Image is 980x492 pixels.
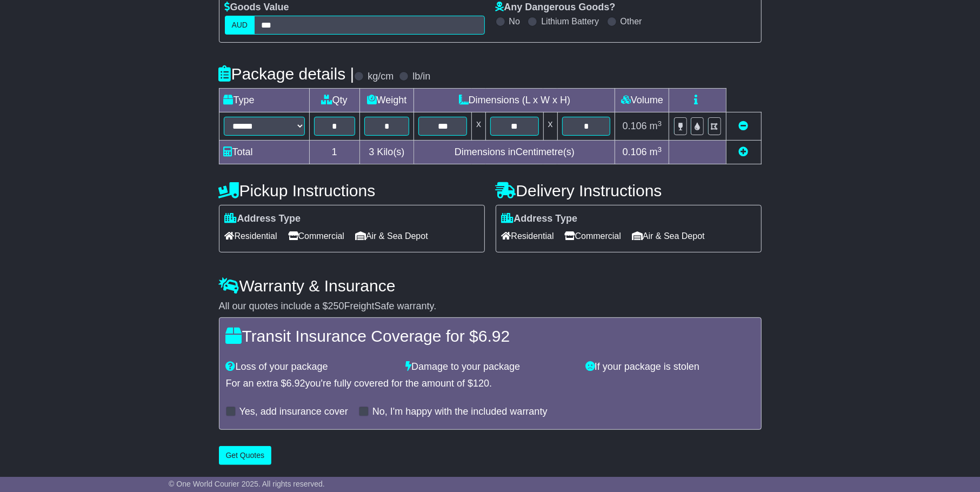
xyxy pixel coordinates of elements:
div: All our quotes include a $ FreightSafe warranty. [219,301,762,313]
div: For an extra $ you're fully covered for the amount of $ . [226,378,755,390]
label: Any Dangerous Goods? [496,2,616,14]
sup: 3 [658,145,662,154]
h4: Transit Insurance Coverage for $ [226,327,755,345]
label: AUD [225,16,255,35]
td: 1 [309,141,359,164]
span: 120 [473,378,489,389]
label: lb/in [412,71,430,83]
sup: 3 [658,119,662,128]
span: © One World Courier 2025. All rights reserved. [169,480,325,488]
h4: Pickup Instructions [219,182,485,200]
label: Yes, add insurance cover [239,406,348,418]
h4: Warranty & Insurance [219,277,762,295]
span: 3 [369,147,374,157]
label: Other [621,16,642,26]
label: Goods Value [225,2,289,14]
h4: Package details | [219,65,355,83]
span: m [650,147,662,157]
span: 6.92 [286,378,305,389]
span: 0.106 [623,121,647,131]
a: Remove this item [739,121,749,131]
h4: Delivery Instructions [496,182,762,200]
a: Add new item [739,147,749,157]
span: m [650,121,662,131]
span: Commercial [565,228,621,244]
span: Residential [225,228,277,244]
span: 6.92 [478,327,510,345]
label: kg/cm [368,71,394,83]
div: If your package is stolen [580,361,760,373]
td: Dimensions (L x W x H) [414,89,615,112]
label: Lithium Battery [541,16,599,26]
span: Air & Sea Depot [355,228,428,244]
label: Address Type [502,213,578,225]
span: Commercial [288,228,344,244]
td: Weight [359,89,414,112]
td: Qty [309,89,359,112]
span: Air & Sea Depot [632,228,705,244]
span: 0.106 [623,147,647,157]
span: 250 [328,301,344,311]
label: No, I'm happy with the included warranty [372,406,548,418]
div: Damage to your package [400,361,580,373]
td: x [543,112,557,141]
label: No [509,16,520,26]
label: Address Type [225,213,301,225]
td: Total [219,141,309,164]
div: Loss of your package [221,361,401,373]
span: Residential [502,228,554,244]
td: Dimensions in Centimetre(s) [414,141,615,164]
td: x [472,112,486,141]
td: Volume [615,89,669,112]
button: Get Quotes [219,446,272,465]
td: Kilo(s) [359,141,414,164]
td: Type [219,89,309,112]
